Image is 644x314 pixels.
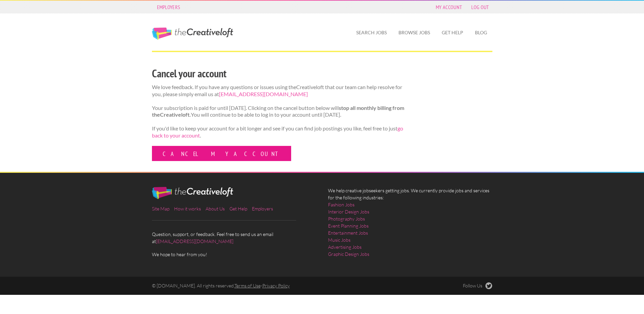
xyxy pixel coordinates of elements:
[432,2,465,12] a: My Account
[152,28,233,40] a: The Creative Loft
[152,125,405,139] p: If you'd like to keep your account for a bit longer and see if you can find job postings you like...
[152,125,403,139] a: go back to your account
[234,283,261,288] a: Terms of Use
[328,215,365,222] a: Photography Jobs
[322,187,498,263] div: We help creative jobseekers getting jobs. We currently provide jobs and services for the followin...
[174,206,201,211] a: How it works
[468,2,492,12] a: Log Out
[262,283,290,288] a: Privacy Policy
[393,25,435,40] a: Browse Jobs
[351,25,392,40] a: Search Jobs
[146,282,410,289] div: © [DOMAIN_NAME]. All rights reserved. -
[152,84,405,98] p: We love feedback. If you have any questions or issues using theCreativeloft that our team can hel...
[328,243,362,250] a: Advertising Jobs
[156,238,233,244] a: [EMAIL_ADDRESS][DOMAIN_NAME]
[328,201,355,208] a: Fashion Jobs
[152,105,405,119] p: Your subscription is paid for until [DATE]. Clicking on the cancel button below will You will con...
[152,251,316,258] span: We hope to hear from you!
[152,66,405,81] h2: Cancel your account
[328,236,351,243] a: Music Jobs
[328,250,369,258] a: Graphic Design Jobs
[436,25,469,40] a: Get Help
[152,146,291,161] a: Cancel my account
[463,282,492,289] a: Follow Us
[152,187,233,199] img: The Creative Loft
[328,229,368,236] a: Entertainment Jobs
[328,222,369,229] a: Event Planning Jobs
[328,208,369,215] a: Interior Design Jobs
[252,206,273,211] a: Employers
[470,25,492,40] a: Blog
[229,206,247,211] a: Get Help
[219,91,308,97] a: [EMAIL_ADDRESS][DOMAIN_NAME]
[152,206,169,211] a: Site Map
[206,206,225,211] a: About Us
[146,187,322,258] div: Question, support, or feedback. Feel free to send us an email at
[152,105,404,118] strong: stop all monthly billing from theCreativeloft.
[154,2,184,12] a: Employers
